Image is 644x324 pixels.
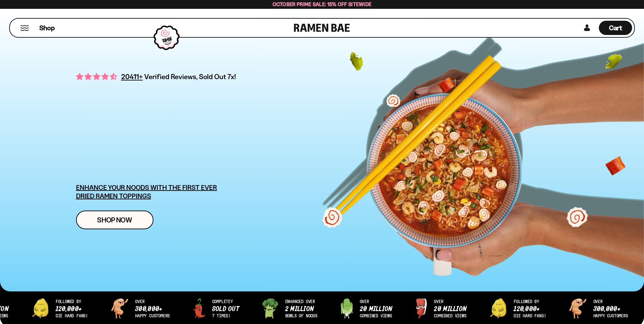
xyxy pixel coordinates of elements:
[97,216,132,223] span: Shop Now
[39,21,55,35] a: Shop
[144,72,236,81] span: Verified Reviews, Sold Out 7x!
[609,24,622,32] span: Cart
[273,1,372,7] span: October Prime Sale: 15% off Sitewide
[20,25,29,31] button: Mobile Menu Trigger
[599,19,632,37] div: Cart
[76,211,153,229] a: Shop Now
[121,71,143,82] span: 20411+
[39,23,55,33] span: Shop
